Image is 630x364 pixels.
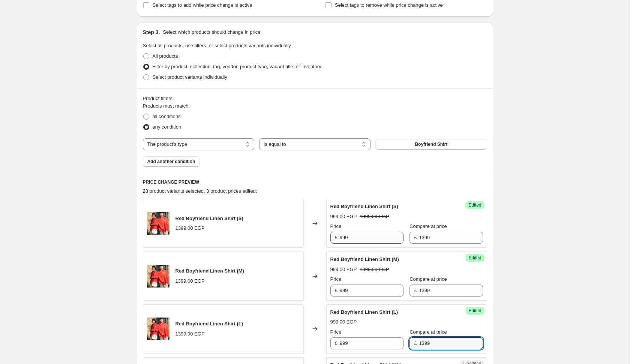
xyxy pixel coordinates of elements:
span: Boyfriend Shirt [415,141,447,147]
span: Price [330,276,342,282]
span: Add another condition [147,159,195,165]
span: Filter by product, collection, tag, vendor, product type, variant title, or inventory [153,64,321,69]
span: Select tags to add while price change is active [153,2,252,8]
span: 1399.00 EGP [175,331,205,337]
button: Add another condition [143,156,200,167]
p: Select which products should change in price [163,28,260,36]
span: £ [335,288,337,293]
div: Product filters [143,95,487,102]
button: Boyfriend Shirt [375,139,487,150]
span: Compare at price [409,276,447,282]
span: 1399.00 EGP [175,225,205,231]
span: 1399.00 EGP [360,267,389,272]
span: Red Boyfriend Linen Shirt (L) [330,309,398,315]
img: red-boyfriend-shirt-boyfriend-shirt-in-your-shoe-886846_80x.jpg [147,212,169,235]
span: £ [414,288,417,293]
span: Red Boyfriend Linen Shirt (S) [330,204,398,209]
span: £ [414,235,417,240]
span: 999.00 EGP [330,267,357,272]
span: Compare at price [409,329,447,335]
span: Select tags to remove while price change is active [335,2,443,8]
span: Compare at price [409,223,447,229]
span: £ [414,340,417,346]
h2: Step 3. [143,28,160,36]
span: £ [335,340,337,346]
span: all conditions [153,114,181,119]
span: 28 product variants selected. 3 product prices edited: [143,188,257,194]
span: Products must match: [143,103,190,109]
span: Price [330,329,342,335]
span: Red Boyfriend Linen Shirt (M) [175,268,244,274]
span: 1399.00 EGP [360,214,389,219]
span: 1399.00 EGP [175,278,205,284]
span: £ [335,235,337,240]
span: All products [153,53,178,59]
span: Price [330,223,342,229]
span: Red Boyfriend Linen Shirt (L) [175,321,243,327]
span: Edited [468,308,481,314]
span: 999.00 EGP [330,214,357,219]
span: Red Boyfriend Linen Shirt (S) [175,216,243,221]
img: red-boyfriend-shirt-boyfriend-shirt-in-your-shoe-886846_80x.jpg [147,318,169,340]
span: any condition [153,124,181,130]
span: Red Boyfriend Linen Shirt (M) [330,256,399,262]
span: Edited [468,202,481,208]
span: 999.00 EGP [330,319,357,325]
span: Edited [468,255,481,261]
span: Select all products, use filters, or select products variants individually [143,43,291,48]
span: Select product variants individually [153,74,227,80]
h6: PRICE CHANGE PREVIEW [143,179,487,185]
img: red-boyfriend-shirt-boyfriend-shirt-in-your-shoe-886846_80x.jpg [147,265,169,288]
